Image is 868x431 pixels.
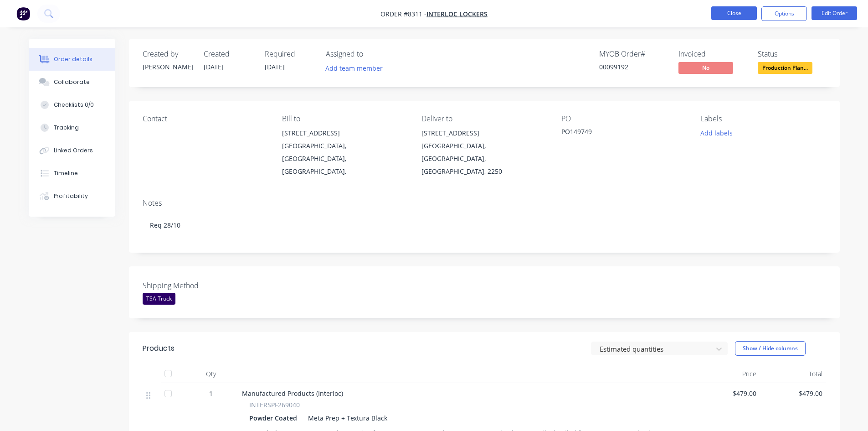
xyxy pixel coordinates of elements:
[143,62,193,72] div: [PERSON_NAME]
[143,280,257,291] label: Shipping Method
[678,62,733,73] span: No
[29,48,115,71] button: Order details
[694,365,760,383] div: Price
[711,6,757,20] button: Close
[421,114,546,123] div: Deliver to
[143,50,193,58] div: Created by
[204,50,254,58] div: Created
[760,365,826,383] div: Total
[282,127,407,140] div: [STREET_ADDRESS]
[696,127,738,139] button: Add labels
[204,62,224,71] span: [DATE]
[698,389,756,398] span: $479.00
[265,50,315,58] div: Required
[54,169,78,177] div: Timeline
[761,6,807,21] button: Options
[320,62,387,74] button: Add team member
[54,101,94,109] div: Checklists 0/0
[599,62,668,72] div: 00099192
[758,62,812,76] button: Production Plan...
[143,199,826,208] div: Notes
[29,93,115,116] button: Checklists 0/0
[209,389,213,398] span: 1
[29,185,115,208] button: Profitability
[143,343,175,354] div: Products
[599,50,668,58] div: MYOB Order #
[29,71,115,93] button: Collaborate
[421,127,546,140] div: [STREET_ADDRESS]
[265,62,285,71] span: [DATE]
[421,140,546,178] div: [GEOGRAPHIC_DATA], [GEOGRAPHIC_DATA], [GEOGRAPHIC_DATA], 2250
[812,6,857,20] button: Edit Order
[758,50,826,58] div: Status
[758,62,812,73] span: Production Plan...
[380,10,426,18] span: Order #8311 -
[54,78,90,86] div: Collaborate
[29,139,115,162] button: Linked Orders
[54,192,88,200] div: Profitability
[282,114,407,123] div: Bill to
[143,293,175,305] div: TSA Truck
[54,146,93,155] div: Linked Orders
[29,116,115,139] button: Tracking
[29,162,115,185] button: Timeline
[326,50,417,58] div: Assigned to
[242,389,343,398] span: Manufactured Products (Interloc)
[282,127,407,178] div: [STREET_ADDRESS][GEOGRAPHIC_DATA], [GEOGRAPHIC_DATA], [GEOGRAPHIC_DATA],
[184,365,238,383] div: Qty
[701,114,826,123] div: Labels
[561,127,675,140] div: PO149749
[54,55,92,63] div: Order details
[16,7,30,21] img: Factory
[426,10,488,18] a: Interloc Lockers
[282,140,407,178] div: [GEOGRAPHIC_DATA], [GEOGRAPHIC_DATA], [GEOGRAPHIC_DATA],
[249,400,300,410] span: INTERSPF269040
[678,50,747,58] div: Invoiced
[143,211,826,239] div: Req 28/10
[143,114,267,123] div: Contact
[764,389,822,398] span: $479.00
[735,341,806,356] button: Show / Hide columns
[561,114,686,123] div: PO
[54,124,79,132] div: Tracking
[421,127,546,178] div: [STREET_ADDRESS][GEOGRAPHIC_DATA], [GEOGRAPHIC_DATA], [GEOGRAPHIC_DATA], 2250
[304,411,387,425] div: Meta Prep + Textura Black
[326,62,388,74] button: Add team member
[249,411,301,425] div: Powder Coated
